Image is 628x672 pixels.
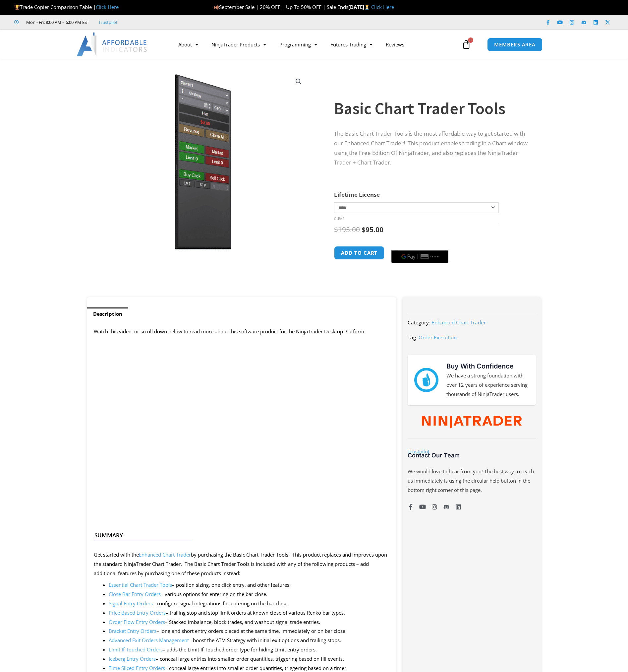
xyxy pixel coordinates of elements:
[334,225,338,234] span: $
[408,451,536,459] h3: Contact Our Team
[109,590,390,599] li: – various options for entering on the bar close.
[109,618,390,627] li: – Stacked imbalance, block trades, and washout signal trade entries.
[431,254,441,259] text: ••••••
[446,371,529,399] p: We have a strong foundation with over 12 years of experience serving thousands of NinjaTrader users.
[452,35,481,54] a: 0
[94,532,384,539] h4: Summary
[109,599,390,608] li: – configure signal integrations for entering on the bar close.
[324,37,379,52] a: Futures Trading
[487,38,542,51] a: MEMBERS AREA
[109,637,189,643] a: Advanced Exit Orders Management
[468,37,473,43] span: 0
[109,636,390,645] li: – boost the ATM Strategy with initial exit options and trailing stops.
[94,550,390,578] p: Get started with the by purchasing the Basic Chart Trader Tools! This product replaces and improv...
[422,416,522,429] img: NinjaTrader Wordmark color RGB | Affordable Indicators – NinjaTrader
[334,191,380,198] label: Lifetime License
[109,619,165,625] a: Order Flow Entry Orders
[391,250,448,263] button: Buy with GPay
[109,655,156,662] a: Iceberg Entry Orders
[362,225,366,234] span: $
[348,4,371,10] strong: [DATE]
[109,608,390,618] li: – trailing stop and stop limit orders at known close of various Renko bar types.
[94,351,390,517] iframe: NinjaTrader Chart Trader | Major Improvements
[14,4,119,10] span: Trade Copier Comparison Table |
[334,225,360,234] bdi: 195.00
[172,37,460,52] nav: Menu
[109,580,390,590] li: – position sizing, one click entry, and other features.
[408,334,417,341] span: Tag:
[109,581,172,588] a: Essential Chart Trader Tools
[371,4,394,10] a: Click Here
[109,665,165,671] a: Time Sliced Entry Orders
[172,37,205,52] a: About
[334,129,528,168] p: The Basic Chart Trader Tools is the most affordable way to get started with our Enhanced Chart Tr...
[213,4,348,10] span: September Sale | 20% OFF + Up To 50% OFF | Sale Ends
[494,42,536,47] span: MEMBERS AREA
[273,37,324,52] a: Programming
[446,361,529,371] h3: Buy With Confidence
[379,37,411,52] a: Reviews
[109,628,156,634] a: Bracket Entry Orders
[77,33,148,56] img: LogoAI | Affordable Indicators – NinjaTrader
[334,246,384,260] button: Add to cart
[390,245,450,246] iframe: Secure payment input frame
[362,225,383,234] bdi: 95.00
[94,327,390,336] p: Watch this video, or scroll down below to read more about this software product for the NinjaTrad...
[334,97,528,120] h1: Basic Chart Trader Tools
[109,600,153,607] a: Signal Entry Orders
[109,609,166,616] a: Price Based Entry Orders
[214,5,219,10] img: 🍂
[109,654,390,664] li: – conceal large entries into smaller order quantities, triggering based on fill events.
[109,627,390,636] li: – long and short entry orders placed at the same time, immediately or on bar close.
[87,307,128,320] a: Description
[334,216,344,221] a: Clear options
[408,467,536,495] p: We would love to hear from you! The best way to reach us immediately is using the circular help b...
[96,4,119,10] a: Click Here
[293,76,305,88] a: View full-screen image gallery
[414,368,438,392] img: mark thumbs good 43913 | Affordable Indicators – NinjaTrader
[98,18,118,26] a: Trustpilot
[15,5,20,10] img: 🏆
[205,37,273,52] a: NinjaTrader Products
[408,448,429,455] a: Trustpilot
[25,18,89,26] span: Mon - Fri: 8:00 AM – 6:00 PM EST
[419,334,457,341] a: Order Execution
[365,5,370,10] img: ⏳
[431,319,486,326] a: Enhanced Chart Trader
[109,645,390,654] li: – adds the Limit If Touched order type for hiding Limit entry orders.
[109,646,163,653] a: Limit If Touched Orders
[408,319,430,326] span: Category:
[109,591,161,597] a: Close Bar Entry Orders
[96,71,310,254] img: BasicTools
[139,551,191,558] a: Enhanced Chart Trader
